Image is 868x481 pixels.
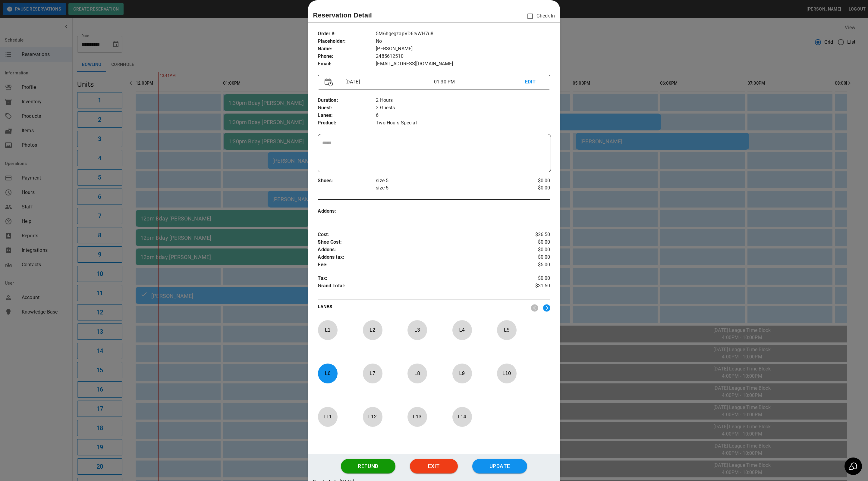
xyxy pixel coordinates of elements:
p: Shoe Cost : [318,239,511,246]
p: $0.00 [511,177,550,184]
p: Lanes : [318,112,376,119]
p: $0.00 [511,184,550,192]
p: L 7 [363,366,382,380]
p: $5.00 [511,261,550,269]
p: Fee : [318,261,511,269]
button: Exit [410,459,458,473]
p: $0.00 [511,275,550,282]
p: L 1 [318,323,338,337]
p: Addons : [318,246,511,254]
p: Grand Total : [318,282,511,291]
p: 2 Hours [376,97,550,104]
p: $0.00 [511,239,550,246]
p: Tax : [318,275,511,282]
p: Product : [318,119,376,127]
p: [EMAIL_ADDRESS][DOMAIN_NAME] [376,60,550,68]
p: L 6 [318,366,338,380]
img: nav_left.svg [531,304,538,312]
p: Reservation Detail [313,10,372,20]
p: Phone : [318,53,376,60]
p: [PERSON_NAME] [376,45,550,53]
p: Check In [524,10,555,23]
p: $0.00 [511,246,550,254]
p: 5M6hgegzapVD6rvWH7u8 [376,30,550,38]
p: [DATE] [343,78,434,86]
p: size 5 [376,184,511,192]
p: 6 [376,112,550,119]
p: Order # : [318,30,376,38]
p: L 5 [497,323,517,337]
p: 01:30 PM [434,78,525,86]
p: Addons tax : [318,254,511,261]
p: $0.00 [511,254,550,261]
p: Cost : [318,231,511,239]
p: Shoes : [318,177,376,185]
p: L 13 [407,410,427,424]
p: No [376,38,550,45]
p: EDIT [525,78,543,86]
p: L 4 [452,323,472,337]
p: Addons : [318,208,376,215]
p: L 2 [363,323,382,337]
p: Two Hours Special [376,119,550,127]
p: Guest : [318,104,376,112]
p: L 9 [452,366,472,380]
p: 2 Guests [376,104,550,112]
img: Vector [325,78,333,86]
img: right.svg [543,304,550,312]
p: size 5 [376,177,511,184]
p: Name : [318,45,376,53]
p: $31.50 [511,282,550,291]
button: Refund [341,459,395,473]
p: Placeholder : [318,38,376,45]
p: L 14 [452,410,472,424]
p: L 8 [407,366,427,380]
p: L 11 [318,410,338,424]
button: Update [472,459,527,473]
p: 2485612510 [376,53,550,60]
p: $26.50 [511,231,550,239]
p: L 10 [497,366,517,380]
p: L 3 [407,323,427,337]
p: Duration : [318,97,376,104]
p: LANES [318,304,526,312]
p: Email : [318,60,376,68]
p: L 12 [363,410,382,424]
